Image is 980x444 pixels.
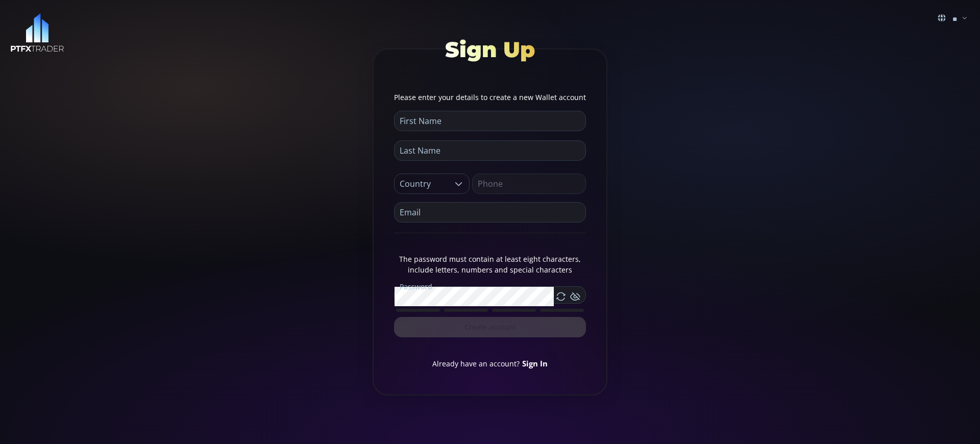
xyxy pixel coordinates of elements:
[10,13,64,53] img: LOGO
[394,254,586,275] div: The password must contain at least eight characters, include letters, numbers and special characters
[445,36,535,63] span: Sign Up
[394,358,586,369] div: Already have an account?
[394,92,586,103] div: Please enter your details to create a new Wallet account
[522,358,548,368] a: Sign In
